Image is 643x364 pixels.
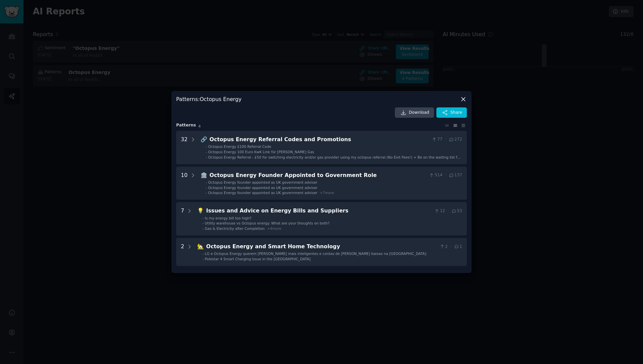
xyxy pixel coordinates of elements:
span: Octopus Energy founder appointed as UK government adviser [208,186,317,190]
span: 514 [429,172,442,178]
span: 4 [198,124,201,128]
a: Download [395,107,434,118]
div: - [202,221,204,225]
span: Pattern s [176,122,196,128]
span: 272 [448,136,462,143]
div: - [202,226,204,231]
h3: Patterns : Octopus Energy [176,96,241,103]
div: Octopus Energy Founder Appointed to Government Role [210,171,427,180]
div: 2 [181,243,184,261]
span: · [445,172,446,178]
span: Octopus Energy Referral - £50 for switching electricity and/or gas provider using my octopus refe... [208,155,461,164]
span: 🏡 [197,243,204,250]
span: 53 [451,208,462,214]
div: - [206,144,207,149]
span: 12 [434,208,445,214]
div: Octopus Energy Referral Codes and Promotions [210,135,429,144]
span: Gas & Electricity after Completion [205,226,265,231]
span: Share [450,110,462,116]
div: - [202,216,204,220]
div: - [206,190,207,195]
span: 💡 [197,207,204,214]
div: - [206,180,207,185]
div: - [206,185,207,190]
div: Issues and Advice on Energy Bills and Suppliers [206,207,432,215]
span: · [450,244,451,250]
span: Octopus Energy £100 Referral Code [208,145,271,149]
span: Octopus Energy founder appointed as UK government adviser [208,191,317,195]
div: - [206,150,207,154]
div: 7 [181,207,184,231]
span: · [445,136,446,143]
div: - [202,251,204,256]
span: 1 [454,244,462,250]
span: Utility warehouse vs Octopus energy. What are your thoughts on both? [205,221,330,225]
span: Octopus Energy founder appointed as UK government adviser [208,180,317,184]
div: - [206,155,207,160]
span: + 4 more [267,226,281,231]
div: 32 [181,135,188,160]
div: Octopus Energy and Smart Home Technology [206,243,437,251]
span: 137 [448,172,462,178]
span: LG e Octopus Energy querem [PERSON_NAME] mais inteligentes e contas de [PERSON_NAME] baixas na [G... [205,252,426,256]
span: Octopus Energy 100 Euro KwK Link für [PERSON_NAME] Gas [208,150,314,154]
span: Polestar 4 Smart Charging Issue in the [GEOGRAPHIC_DATA] [205,257,311,261]
span: Is my energy bill too high? [205,216,252,220]
div: 10 [181,171,188,195]
div: - [202,257,204,261]
span: Download [409,110,429,116]
span: 🔗 [201,136,207,143]
span: · [447,208,449,214]
span: 🏛️ [201,172,207,178]
span: 77 [431,136,442,143]
span: + 7 more [320,191,334,195]
span: 2 [439,244,448,250]
button: Share [436,107,467,118]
